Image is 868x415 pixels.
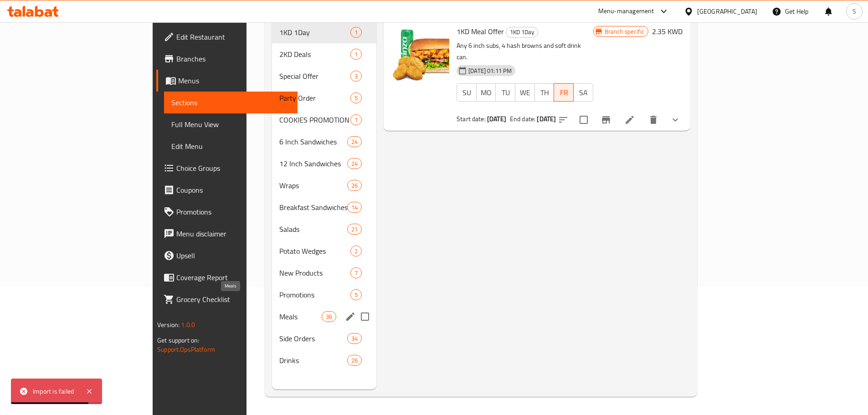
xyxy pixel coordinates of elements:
span: [DATE] 01:11 PM [465,67,515,75]
a: Edit Menu [164,135,298,157]
h6: 2.35 KWD [652,25,683,38]
div: items [347,355,362,366]
a: Menu disclaimer [156,223,298,245]
span: Meals [279,311,322,322]
div: items [350,92,362,103]
a: Coupons [156,179,298,201]
span: FR [558,86,570,99]
div: items [347,333,362,344]
button: FR [554,83,574,102]
span: S [853,6,856,16]
span: 7 [351,269,361,277]
div: items [350,71,362,82]
span: 1 [351,50,361,59]
a: Edit Restaurant [156,26,298,48]
div: items [347,202,362,213]
nav: Menu sections [272,18,376,375]
a: Upsell [156,245,298,266]
span: 2KD Deals [279,49,350,60]
div: Promotions5 [272,284,376,306]
span: 24 [348,138,361,146]
span: Drinks [279,355,347,366]
span: 1.0.0 [181,319,195,331]
span: 26 [348,181,361,190]
span: Salads [279,224,347,235]
span: Start date: [457,113,486,125]
span: 34 [348,334,361,343]
div: COOKIES PROMOTION1 [272,109,376,131]
span: 1 [351,116,361,124]
a: Branches [156,48,298,70]
span: 6 Inch Sandwiches [279,136,347,147]
span: 1KD Meal Offer [457,25,504,38]
div: items [347,180,362,191]
div: [GEOGRAPHIC_DATA] [697,6,757,16]
div: items [350,246,362,256]
button: WE [515,83,535,102]
span: Coverage Report [176,272,290,283]
span: 1KD 1Day [506,27,538,37]
p: Any 6 inch subs, 4 hash browns and soft drink can. [457,40,593,63]
span: Branch specific [601,27,648,36]
span: COOKIES PROMOTION [279,114,350,125]
svg: Show Choices [670,114,681,125]
a: Promotions [156,201,298,223]
span: Special Offer [279,71,350,82]
span: Side Orders [279,333,347,344]
span: Coupons [176,184,290,195]
span: 5 [351,94,361,102]
span: 1 [351,28,361,37]
span: Branches [176,53,290,64]
div: Meals36edit [272,306,376,328]
span: Menu disclaimer [176,228,290,239]
span: 14 [348,203,361,212]
span: 24 [348,159,361,168]
span: Grocery Checklist [176,294,290,305]
span: 21 [348,225,361,234]
div: Breakfast Sandwiches14 [272,196,376,218]
span: Menus [178,75,290,86]
span: SA [577,86,590,99]
span: Get support on: [157,334,199,346]
div: 2KD Deals1 [272,43,376,65]
span: 1KD 1Day [279,27,350,38]
span: Wraps [279,180,347,191]
button: Branch-specific-item [595,109,617,131]
span: Party Order [279,92,350,103]
button: show more [664,109,686,131]
div: items [322,311,336,322]
span: 36 [322,313,336,321]
span: End date: [510,113,535,125]
span: TU [499,86,512,99]
span: Promotions [279,289,350,300]
span: SU [461,86,473,99]
span: Version: [157,319,180,331]
a: Coverage Report [156,266,298,288]
div: Party Order5 [272,87,376,109]
span: Edit Menu [171,141,290,152]
img: 1KD Meal Offer [391,25,449,83]
span: Sections [171,97,290,108]
div: New Products7 [272,262,376,284]
div: items [350,114,362,125]
a: Support.OpsPlatform [157,343,215,355]
span: Promotions [176,206,290,217]
span: WE [519,86,531,99]
span: Upsell [176,250,290,261]
div: Import is failed [33,386,77,396]
div: items [347,158,362,169]
span: Potato Wedges [279,246,350,256]
div: Drinks26 [272,349,376,371]
span: Edit Restaurant [176,31,290,42]
a: Sections [164,92,298,113]
span: Select to update [574,110,593,129]
div: 12 Inch Sandwiches24 [272,153,376,174]
span: Choice Groups [176,163,290,174]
